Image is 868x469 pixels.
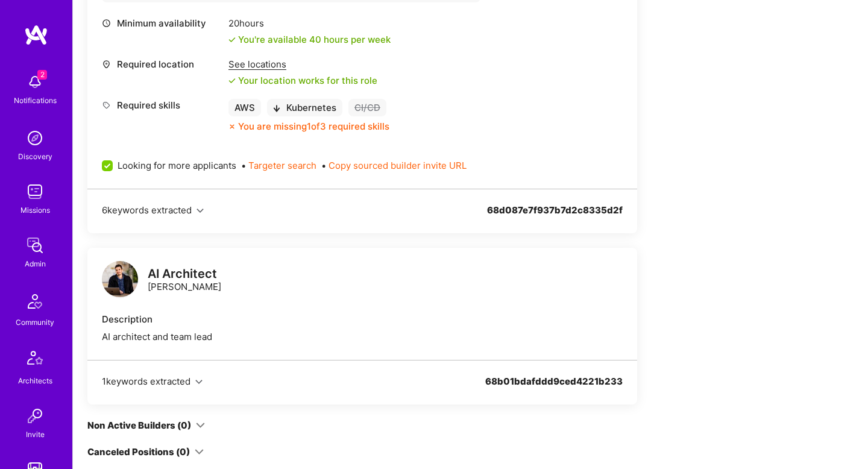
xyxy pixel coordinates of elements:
div: See locations [228,58,377,71]
div: 68d087e7f937b7d2c8335d2f [487,204,623,231]
div: [PERSON_NAME] [148,268,221,293]
div: Discovery [18,150,52,163]
div: You are missing 1 of 3 required skills [238,120,389,133]
div: Kubernetes [267,99,342,116]
img: logo [102,261,138,297]
div: Admin [25,257,46,270]
img: logo [24,24,48,46]
img: admin teamwork [23,233,47,257]
div: Non Active Builders (0) [87,419,191,432]
div: You're available 40 hours per week [228,33,391,46]
div: Minimum availability [102,17,222,30]
div: AI Architect [148,268,221,280]
img: discovery [23,126,47,150]
button: 1keywords extracted [102,375,203,388]
i: icon ArrowDown [196,421,205,430]
div: Required skills [102,99,222,112]
div: Canceled Positions (0) [87,445,190,458]
button: 6keywords extracted [102,204,204,216]
div: Architects [18,374,52,387]
i: icon BlackArrowDown [273,105,280,112]
a: logo [102,261,138,300]
i: icon Clock [102,19,111,28]
div: AI architect and team lead [102,330,623,343]
span: • [241,159,316,172]
button: Targeter search [248,159,316,172]
i: icon Check [228,36,236,43]
i: icon Tag [102,101,111,110]
img: Invite [23,404,47,428]
i: icon Check [228,77,236,84]
div: Notifications [14,94,57,107]
span: 2 [37,70,47,80]
img: Architects [20,345,49,374]
img: Community [20,287,49,316]
div: AWS [228,99,261,116]
img: bell [23,70,47,94]
i: icon Chevron [195,379,203,386]
div: Community [16,316,54,329]
div: Required location [102,58,222,71]
div: 20 hours [228,17,391,30]
span: Looking for more applicants [118,159,236,172]
button: Copy sourced builder invite URL [329,159,467,172]
i: icon Chevron [197,207,204,215]
div: Your location works for this role [228,74,377,87]
div: 68b01bdafddd9ced4221b233 [485,375,623,402]
div: CI/CD [348,99,386,116]
span: • [321,159,467,172]
div: Description [102,313,623,326]
i: icon CloseOrange [228,123,236,130]
div: Missions [20,204,50,216]
div: Invite [26,428,45,441]
i: icon Location [102,60,111,69]
i: icon ArrowDown [195,447,204,456]
img: teamwork [23,180,47,204]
